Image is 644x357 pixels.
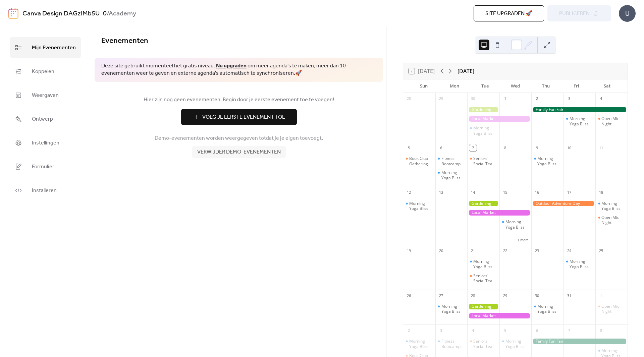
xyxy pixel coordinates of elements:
div: Book Club Gathering [409,156,433,166]
a: Ontwerp [10,109,81,129]
div: Local Market [467,210,531,216]
b: / [107,7,109,20]
div: 7 [469,144,477,152]
div: 28 [469,292,477,299]
div: 19 [405,247,413,254]
div: 17 [566,189,573,196]
a: Canva Design DAGzIMb5U_0 [22,7,107,20]
div: 25 [597,247,605,254]
div: Morning Yoga Bliss [601,201,625,211]
div: Local Market [467,116,531,122]
div: 18 [597,189,605,196]
div: Morning Yoga Bliss [505,219,529,230]
a: Mijn Evenementen [10,37,81,58]
span: Installeren [32,185,57,196]
div: Morning Yoga Bliss [595,201,628,211]
div: Gardening Workshop [467,107,499,113]
span: Voeg Je Eerste Evenement Toe [202,113,285,121]
div: 27 [437,292,445,299]
div: Seniors' Social Tea [467,273,499,284]
a: Weergaven [10,85,81,105]
div: Morning Yoga Bliss [570,259,593,269]
button: 1 more [515,237,531,242]
div: Morning Yoga Bliss [563,116,596,126]
span: Hier zijn nog geen evenementen. Begin door je eerste evenement toe te voegen! [101,96,376,104]
div: U [619,5,636,22]
div: 16 [533,189,541,196]
div: 14 [469,189,477,196]
a: Voeg Je Eerste Evenement Toe [101,109,376,125]
div: Thu [531,79,561,93]
div: 26 [405,292,413,299]
div: Sat [592,79,622,93]
span: Deze site gebruikt momenteel het gratis niveau. om meer agenda's te maken, meer dan 10 evenemente... [101,62,376,77]
div: Morning Yoga Bliss [435,304,468,314]
div: Morning Yoga Bliss [409,201,433,211]
div: Fitness Bootcamp [435,339,468,349]
span: Evenementen [101,34,148,48]
div: 29 [437,95,445,103]
div: Gardening Workshop [467,304,499,309]
span: Site upgraden 🚀 [485,10,532,18]
div: 7 [566,327,573,334]
a: Koppelen [10,61,81,81]
div: Open Mic Night [595,215,628,225]
div: Morning Yoga Bliss [441,304,465,314]
div: Morning Yoga Bliss [499,219,532,230]
div: 30 [533,292,541,299]
div: 1 [597,292,605,299]
div: Family Fun Fair [531,107,628,113]
span: Ontwerp [32,114,53,124]
button: Verwijder demo-evenementen [192,146,286,158]
div: 29 [501,292,509,299]
div: 3 [437,327,445,334]
div: Morning Yoga Bliss [409,339,433,349]
div: Seniors' Social Tea [473,339,497,349]
div: Seniors' Social Tea [473,156,497,166]
div: Local Market [467,313,531,319]
div: Morning Yoga Bliss [505,339,529,349]
div: Open Mic Night [601,116,625,126]
div: 4 [597,95,605,103]
span: Instellingen [32,138,59,148]
div: Morning Yoga Bliss [403,339,435,349]
div: Wed [500,79,531,93]
div: Seniors' Social Tea [467,156,499,166]
div: Tue [470,79,500,93]
div: 4 [469,327,477,334]
div: Mon [439,79,470,93]
div: Morning Yoga Bliss [467,125,499,136]
div: Fitness Bootcamp [435,156,468,166]
button: Site upgraden 🚀 [474,5,544,21]
div: Morning Yoga Bliss [441,170,465,180]
div: Morning Yoga Bliss [473,259,497,269]
div: 12 [405,189,413,196]
span: Mijn Evenementen [32,43,76,53]
div: Fitness Bootcamp [441,339,465,349]
div: 1 [501,95,509,103]
div: 31 [566,292,573,299]
a: Instellingen [10,132,81,153]
span: Formulier [32,162,54,172]
div: 23 [533,247,541,254]
span: Koppelen [32,66,54,77]
div: Seniors' Social Tea [467,339,499,349]
div: Morning Yoga Bliss [563,259,596,269]
div: 22 [501,247,509,254]
div: 15 [501,189,509,196]
span: Weergaven [32,90,59,101]
div: 11 [597,144,605,152]
div: Morning Yoga Bliss [537,304,561,314]
div: Fitness Bootcamp [441,156,465,166]
div: Morning Yoga Bliss [467,259,499,269]
div: Morning Yoga Bliss [570,116,593,126]
div: Book Club Gathering [403,156,435,166]
div: 8 [597,327,605,334]
div: [DATE] [458,67,474,75]
span: Demo-evenementen worden weergegeven totdat je je eigen toevoegt. [155,134,323,142]
div: 8 [501,144,509,152]
span: Verwijder demo-evenementen [197,148,281,156]
div: Open Mic Night [595,116,628,126]
div: Gardening Workshop [467,201,499,206]
div: 13 [437,189,445,196]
